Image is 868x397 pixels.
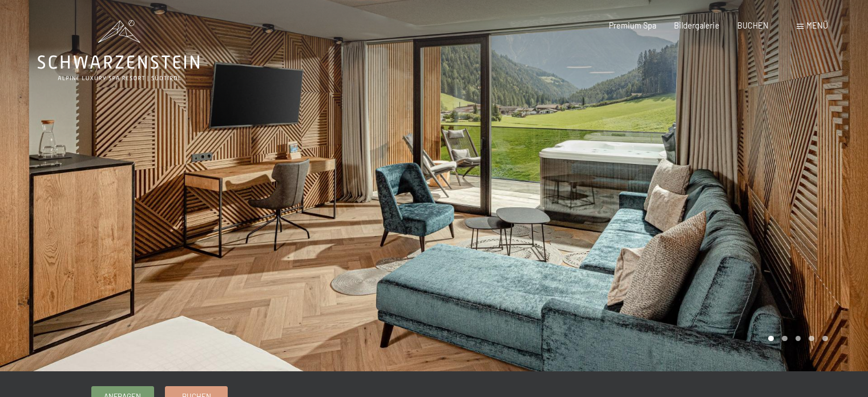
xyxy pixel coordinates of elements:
[609,21,656,30] a: Premium Spa
[737,21,769,30] a: BUCHEN
[674,21,720,30] a: Bildergalerie
[806,21,828,30] span: Menü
